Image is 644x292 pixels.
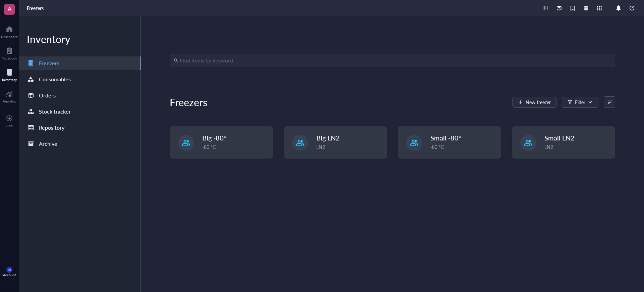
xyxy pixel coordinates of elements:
[2,67,17,82] a: Inventory
[170,95,207,109] div: Freezers
[19,105,141,118] a: Stock tracker
[39,58,59,68] div: Freezers
[513,97,556,108] button: New freezer
[575,98,585,106] div: Filter
[2,78,17,82] div: Inventory
[19,89,141,102] a: Orders
[544,133,575,142] span: Small LN2
[3,88,16,103] a: Analytics
[316,143,383,151] div: LN2
[2,45,17,60] a: Notebook
[430,133,461,142] span: Small -80°
[316,133,340,142] span: Big LN2
[39,75,71,84] div: Consumables
[39,139,57,149] div: Archive
[8,4,11,13] span: A
[3,273,16,277] div: Account
[8,268,11,271] span: MK
[19,73,141,86] a: Consumables
[1,35,18,39] div: Dashboard
[19,137,141,151] a: Archive
[19,121,141,134] a: Repository
[544,143,611,151] div: LN2
[19,56,141,70] a: Freezers
[1,24,18,39] a: Dashboard
[2,56,17,60] div: Notebook
[202,133,226,142] span: Big -80°
[526,99,551,105] span: New freezer
[430,143,497,151] div: -80 °C
[3,99,16,103] div: Analytics
[39,107,71,116] div: Stock tracker
[39,91,56,100] div: Orders
[39,123,64,132] div: Repository
[6,124,13,128] div: Add
[202,143,269,151] div: -80 °C
[19,32,141,46] div: Inventory
[27,5,45,11] a: Freezers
